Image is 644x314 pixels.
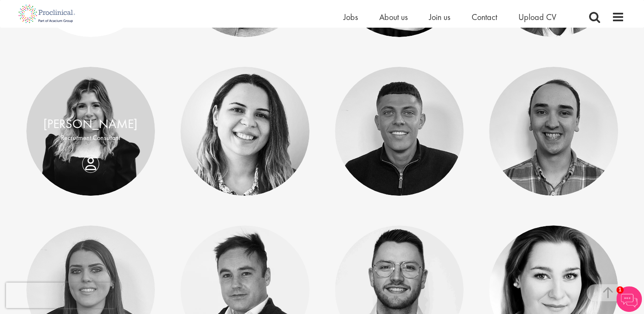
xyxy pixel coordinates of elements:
[616,286,624,294] span: 1
[472,11,497,23] a: Contact
[616,286,642,312] img: Chatbot
[379,11,408,23] a: About us
[43,116,137,132] a: [PERSON_NAME]
[518,11,556,23] a: Upload CV
[343,11,358,23] a: Jobs
[6,283,115,308] iframe: reCAPTCHA
[429,11,450,23] a: Join us
[35,133,147,143] p: Recruitment Consultant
